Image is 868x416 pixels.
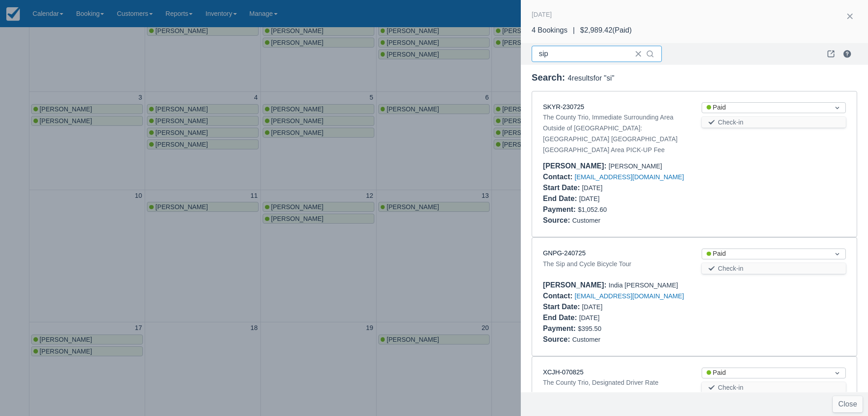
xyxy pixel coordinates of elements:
[543,182,687,193] div: [DATE]
[702,263,846,274] button: Check-in
[833,368,842,378] span: Dropdown icon
[543,312,687,323] div: [DATE]
[707,368,825,378] div: Paid
[833,103,842,112] span: Dropdown icon
[580,25,632,36] div: $2,989.42 ( Paid )
[543,377,687,388] div: The County Trio, Designated Driver Rate
[543,103,584,110] a: SKYR-230725
[539,46,629,62] input: Search
[702,382,846,393] button: Check-in
[567,25,580,36] div: |
[543,325,578,332] div: Payment :
[568,74,614,82] span: 4 result s for " si "
[833,396,863,412] button: Close
[543,173,575,181] div: Contact :
[543,193,687,204] div: [DATE]
[532,72,857,84] div: Search :
[543,323,846,334] div: $395.50
[543,258,687,269] div: The Sip and Cycle Bicycle Tour
[543,215,846,226] div: Customer
[543,334,846,345] div: Customer
[532,9,552,20] div: [DATE]
[543,112,687,155] div: The County Trio, Immediate Surrounding Area Outside of [GEOGRAPHIC_DATA]: [GEOGRAPHIC_DATA] [GEOG...
[543,249,585,257] a: GNPG-240725
[707,249,825,259] div: Paid
[543,314,579,321] div: End Date :
[833,249,842,258] span: Dropdown icon
[543,216,572,224] div: Source :
[543,161,846,172] div: [PERSON_NAME]
[575,292,684,300] a: [EMAIL_ADDRESS][DOMAIN_NAME]
[532,25,567,36] div: 4 Bookings
[543,204,846,215] div: $1,052.60
[702,117,846,128] button: Check-in
[543,281,609,289] div: [PERSON_NAME] :
[543,162,609,170] div: [PERSON_NAME] :
[543,303,582,311] div: Start Date :
[543,301,687,312] div: [DATE]
[543,184,582,191] div: Start Date :
[707,103,825,113] div: Paid
[575,173,684,181] a: [EMAIL_ADDRESS][DOMAIN_NAME]
[543,292,575,300] div: Contact :
[543,195,579,202] div: End Date :
[543,280,846,291] div: India [PERSON_NAME]
[543,206,578,213] div: Payment :
[543,368,584,376] a: XCJH-070825
[543,335,572,343] div: Source :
